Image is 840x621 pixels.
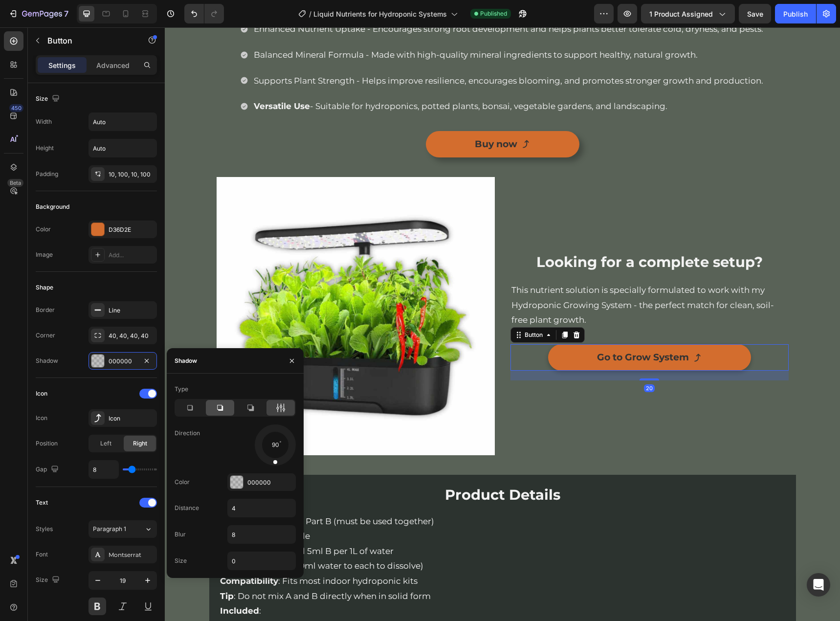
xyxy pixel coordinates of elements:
div: Gap [36,463,61,476]
div: Undo/Redo [184,4,224,23]
div: Size [36,574,62,587]
input: Auto [89,461,118,478]
div: Position [36,439,58,448]
p: Advanced [96,60,130,70]
strong: Looking for a complete setup? [372,226,598,243]
div: Icon [36,414,47,422]
span: Right [133,439,147,448]
p: Supports Plant Strength - Helps improve resilience, encourages blooming, and promotes stronger gr... [89,46,598,61]
div: Color [175,478,190,487]
div: 20 [479,357,490,365]
p: Buy now [310,109,353,125]
iframe: Design area [165,27,840,621]
p: 7 [64,8,68,20]
p: Settings [48,60,76,70]
div: Size [175,556,187,565]
button: Publish [775,4,816,23]
p: : Part A and Part B (must be used together) [55,487,620,502]
p: : Solid (add 100ml water to each to dissolve) [55,531,620,546]
button: 1 product assigned [641,4,735,23]
div: Shadow [175,356,197,365]
div: Button [358,303,380,312]
div: Open Intercom Messenger [807,573,830,597]
input: Auto [89,139,156,157]
div: Add... [109,251,155,260]
div: Shadow [36,356,58,365]
strong: Compatibility [55,549,113,558]
div: D36D2E [109,225,155,234]
span: Published [480,9,507,18]
button: 7 [4,4,73,23]
div: Width [36,117,52,126]
p: Button [47,35,131,46]
div: Icon [109,414,155,423]
div: Montserrat [109,551,155,559]
input: Auto [228,499,295,517]
p: : [55,576,620,591]
strong: Included [55,578,94,588]
p: : 100ml per bottle [55,501,620,516]
div: Height [36,144,54,153]
button: Paragraph 1 [88,520,157,538]
span: Save [747,10,763,18]
div: Distance [175,504,199,512]
div: Icon [36,389,47,398]
input: Auto [228,552,295,570]
div: Styles [36,525,53,533]
a: Go to Grow System [383,317,586,343]
div: Border [36,306,55,314]
span: - Suitable for hydroponics, potted plants, bonsai, vegetable gardens, and landscaping. [89,74,503,84]
div: Image [36,250,53,259]
div: 000000 [247,478,293,487]
div: Blur [175,530,186,539]
span: Paragraph 1 [93,525,126,533]
div: Publish [783,9,808,19]
div: Line [109,306,155,315]
strong: Tip [55,564,69,574]
input: Auto [228,526,295,543]
img: HydroponicGrowingSystemBlack-12.jpg [52,150,330,428]
div: Corner [36,331,55,340]
div: 000000 [109,357,137,366]
div: 10, 100, 10, 100 [109,170,155,179]
p: Go to Grow System [432,322,524,338]
span: Liquid Nutrients for Hydroponic Systems [313,9,447,19]
div: 40, 40, 40, 40 [109,332,155,340]
div: Direction [175,429,200,438]
div: Shape [36,283,53,292]
input: Auto [89,113,156,131]
p: : Fits most indoor hydroponic kits [55,546,620,561]
div: Type [175,385,188,394]
strong: Size [55,504,73,513]
strong: State [55,533,78,543]
div: Size [36,92,62,106]
button: Save [739,4,771,23]
p: : Do not mix A and B directly when in solid form [55,561,620,577]
span: / [309,9,311,19]
span: 1 product assigned [649,9,713,19]
h2: Product Details [54,457,621,478]
div: Color [36,225,51,234]
strong: Versatile Use [89,74,145,84]
strong: Formula [55,489,91,499]
p: This nutrient solution is specially formulated to work with my Hydroponic Growing System - the pe... [347,255,623,300]
a: Buy now [261,104,415,130]
p: 1 Bottle of A Nutrient (solid, 100ml once dissolved) [55,591,620,606]
div: Padding [36,170,58,178]
p: Balanced Mineral Formula - Made with high-quality mineral ingredients to support healthy, natural... [89,20,598,35]
div: Beta [7,179,23,187]
div: Text [36,498,48,507]
div: 450 [9,104,23,112]
div: Font [36,550,48,559]
p: Use Ratio: 5ml A and 5ml B per 1L of water [55,516,620,532]
span: Left [100,439,111,448]
div: Background [36,202,69,211]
